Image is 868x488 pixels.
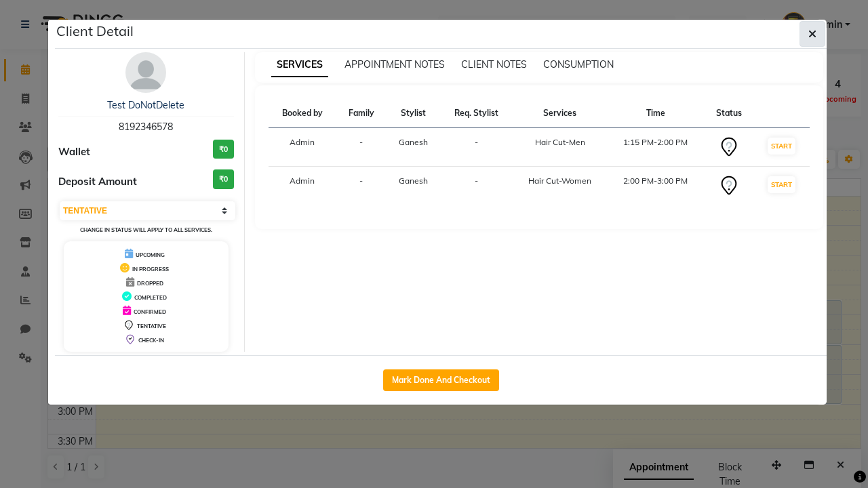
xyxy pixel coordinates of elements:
td: - [336,128,387,167]
span: CONFIRMED [134,308,166,315]
span: DROPPED [137,280,163,287]
span: UPCOMING [136,251,165,258]
th: Family [336,99,387,128]
h5: Client Detail [56,21,134,41]
span: Ganesh [399,176,428,186]
span: SERVICES [271,53,328,77]
span: CLIENT NOTES [461,58,527,70]
td: 1:15 PM-2:00 PM [608,128,704,167]
small: Change in status will apply to all services. [80,226,212,233]
span: CONSUMPTION [543,58,614,70]
span: APPOINTMENT NOTES [344,58,445,70]
td: - [336,167,387,205]
td: 2:00 PM-3:00 PM [608,167,704,205]
div: Hair Cut-Women [521,175,599,187]
td: - [441,167,513,205]
td: Admin [269,128,336,167]
span: Deposit Amount [58,174,137,190]
th: Req. Stylist [441,99,513,128]
span: IN PROGRESS [132,266,169,272]
button: Mark Done And Checkout [383,369,499,391]
button: START [768,138,795,155]
th: Services [513,99,608,128]
span: 8192346578 [119,121,173,133]
h3: ₹0 [213,169,234,189]
button: START [768,176,795,193]
td: - [441,128,513,167]
span: COMPLETED [134,294,167,301]
span: TENTATIVE [137,323,166,329]
th: Status [704,99,754,128]
td: Admin [269,167,336,205]
th: Time [608,99,704,128]
span: CHECK-IN [138,337,164,344]
a: Test DoNotDelete [107,99,184,111]
div: Hair Cut-Men [521,136,599,148]
h3: ₹0 [213,140,234,159]
span: Ganesh [399,137,428,147]
th: Booked by [269,99,336,128]
img: avatar [125,52,166,93]
span: Wallet [58,144,90,160]
th: Stylist [387,99,441,128]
